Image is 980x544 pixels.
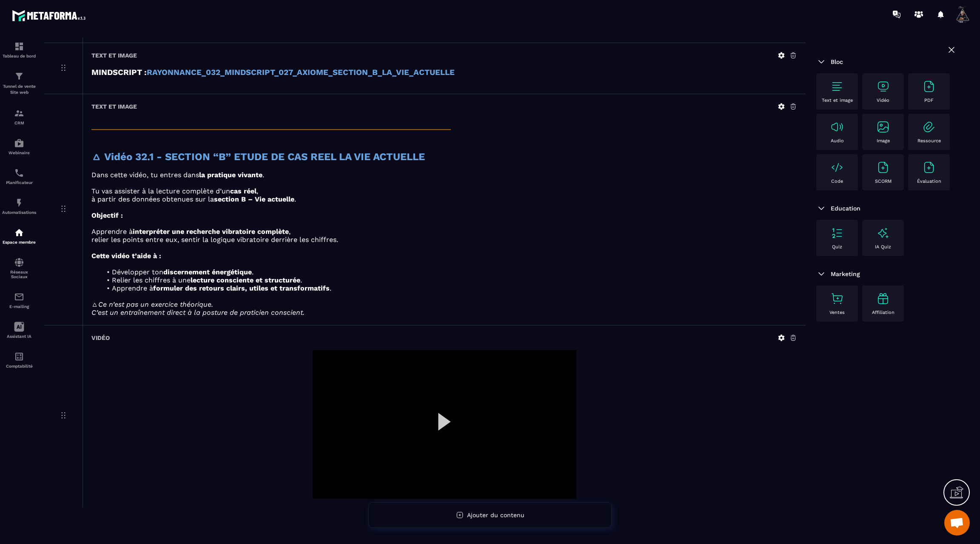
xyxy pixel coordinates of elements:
span: . [262,171,264,179]
strong: formuler des retours clairs, utiles et transformatifs [153,284,330,292]
a: social-networksocial-networkRéseaux Sociaux [2,251,36,285]
span: . [252,268,254,276]
img: social-network [14,257,24,268]
h6: Text et image [91,103,137,110]
p: Espace membre [2,240,36,245]
p: Image [877,138,890,144]
p: SCORM [875,178,892,184]
img: text-image no-wra [922,80,936,93]
a: automationsautomationsAutomatisations [2,191,36,221]
img: scheduler [14,168,24,178]
span: , [256,187,258,195]
a: Assistant IA [2,315,36,345]
img: formation [14,108,24,118]
img: text-image no-wra [876,161,890,174]
img: text-image no-wra [922,120,936,134]
p: Planificateur [2,180,36,185]
img: text-image no-wra [830,161,844,174]
p: Automatisations [2,210,36,215]
strong: section B – Vie actuelle [214,195,294,203]
p: Assistant IA [2,334,36,339]
span: Apprendre à [91,227,133,236]
a: accountantaccountantComptabilité [2,345,36,375]
p: Tunnel de vente Site web [2,83,36,95]
span: Education [831,205,860,212]
p: Évaluation [917,178,941,184]
em: C’est un entraînement direct à la posture de praticien conscient. [91,308,305,317]
span: relier les points entre eux, sentir la logique vibratoire derrière les chiffres. [91,236,338,244]
strong: 🜂 Vidéo 32.1 - SECTION “B” ETUDE DE CAS REEL LA VIE ACTUELLE [91,151,425,163]
p: CRM [2,121,36,125]
a: schedulerschedulerPlanificateur [2,161,36,191]
div: Ouvrir le chat [944,510,970,535]
span: Apprendre à [112,284,153,292]
span: , [289,227,291,236]
img: text-image no-wra [830,226,844,240]
img: text-image no-wra [876,80,890,93]
span: . [300,276,302,284]
strong: la pratique vivante [199,171,262,179]
p: Comptabilité [2,364,36,368]
img: text-image no-wra [922,161,936,174]
img: formation [14,41,24,52]
img: text-image no-wra [830,80,844,93]
img: email [14,292,24,302]
p: Ressource [917,138,941,144]
img: arrow-down [816,57,826,67]
span: . [294,195,296,203]
p: IA Quiz [875,244,891,250]
strong: interpréter une recherche vibratoire complète [133,227,289,236]
img: text-image [876,226,890,240]
p: Quiz [832,244,842,250]
span: Ajouter du contenu [467,512,524,518]
p: Ventes [829,310,845,315]
span: Marketing [831,271,860,277]
a: formationformationCRM [2,102,36,132]
a: automationsautomationsEspace membre [2,221,36,251]
img: accountant [14,351,24,362]
p: Affiliation [872,310,895,315]
h6: Text et image [91,52,137,59]
p: Code [831,178,843,184]
span: à partir des données obtenues sur la [91,195,214,203]
span: . [330,284,331,292]
img: arrow-down [816,269,826,279]
p: Tu vas assister à la lecture complète d’un [91,187,797,195]
a: automationsautomationsWebinaire [2,132,36,161]
strong: cas réel [230,187,256,195]
span: _________________________________________________________________ [91,119,451,131]
p: Réseaux Sociaux [2,270,36,279]
img: text-image no-wra [830,120,844,134]
span: Bloc [831,58,843,65]
span: Développer ton [112,268,163,276]
h6: Vidéo [91,334,110,341]
img: automations [14,198,24,208]
img: text-image [876,292,890,305]
p: Vidéo [877,98,889,103]
strong: discernement énergétique [163,268,252,276]
strong: lecture consciente et structurée [191,276,300,284]
p: Tableau de bord [2,54,36,58]
p: Webinaire [2,150,36,155]
em: Ce n’est pas un exercice théorique. [98,300,213,308]
p: PDF [924,98,934,103]
img: automations [14,138,24,148]
strong: MINDSCRIPT : [91,68,147,77]
a: formationformationTableau de bord [2,35,36,65]
span: Relier les chiffres à une [112,276,191,284]
img: text-image no-wra [876,120,890,134]
a: formationformationTunnel de vente Site web [2,65,36,102]
img: text-image no-wra [830,292,844,305]
span: 🜂 [91,300,98,308]
img: logo [12,8,88,23]
a: RAYONNANCE_032_MINDSCRIPT_027_AXIOME_SECTION_B_LA_VIE_ACTUELLE [147,68,455,77]
span: Dans cette vidéo, tu entres dans [91,171,199,179]
img: formation [14,71,24,81]
p: Audio [831,138,844,144]
p: E-mailing [2,304,36,309]
img: automations [14,227,24,238]
a: emailemailE-mailing [2,285,36,315]
p: Text et image [822,98,853,103]
strong: Objectif : [91,211,123,219]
